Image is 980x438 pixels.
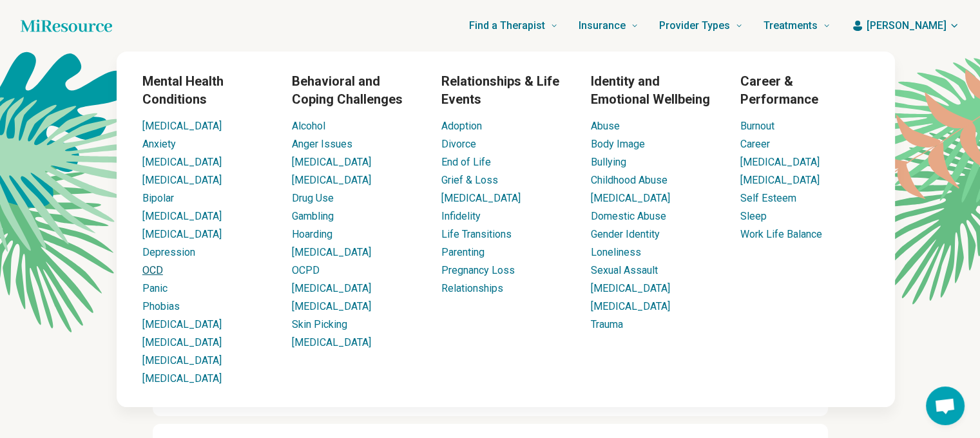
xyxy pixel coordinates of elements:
[142,174,222,186] a: [MEDICAL_DATA]
[142,156,222,168] a: [MEDICAL_DATA]
[142,210,222,222] a: [MEDICAL_DATA]
[591,228,660,240] a: Gender Identity
[591,156,626,168] a: Bullying
[292,210,334,222] a: Gambling
[21,13,112,39] a: Home page
[740,174,820,186] a: [MEDICAL_DATA]
[740,138,770,150] a: Career
[292,228,332,240] a: Hoarding
[142,228,222,240] a: [MEDICAL_DATA]
[591,174,668,186] a: Childhood Abuse
[292,156,371,168] a: [MEDICAL_DATA]
[441,264,515,276] a: Pregnancy Loss
[142,336,222,348] a: [MEDICAL_DATA]
[39,52,972,407] div: Find a Therapist
[441,228,512,240] a: Life Transitions
[142,192,174,204] a: Bipolar
[441,210,481,222] a: Infidelity
[292,336,371,348] a: [MEDICAL_DATA]
[142,246,195,258] a: Depression
[292,192,334,204] a: Drug Use
[591,264,658,276] a: Sexual Assault
[142,300,180,312] a: Phobias
[292,246,371,258] a: [MEDICAL_DATA]
[142,354,222,367] a: [MEDICAL_DATA]
[441,138,476,150] a: Divorce
[591,120,620,132] a: Abuse
[926,386,965,425] a: Open chat
[441,156,491,168] a: End of Life
[441,120,482,132] a: Adoption
[142,72,271,108] h3: Mental Health Conditions
[740,210,767,222] a: Sleep
[740,72,869,108] h3: Career & Performance
[591,210,666,222] a: Domestic Abuse
[591,246,641,258] a: Loneliness
[659,17,730,35] span: Provider Types
[591,300,670,312] a: [MEDICAL_DATA]
[142,372,222,385] a: [MEDICAL_DATA]
[441,246,485,258] a: Parenting
[740,192,796,204] a: Self Esteem
[441,192,521,204] a: [MEDICAL_DATA]
[292,174,371,186] a: [MEDICAL_DATA]
[740,120,774,132] a: Burnout
[441,174,498,186] a: Grief & Loss
[292,264,320,276] a: OCPD
[579,17,626,35] span: Insurance
[292,300,371,312] a: [MEDICAL_DATA]
[292,120,325,132] a: Alcohol
[591,192,670,204] a: [MEDICAL_DATA]
[867,18,946,33] span: [PERSON_NAME]
[740,228,822,240] a: Work Life Balance
[851,18,959,33] button: [PERSON_NAME]
[591,318,623,330] a: Trauma
[591,138,645,150] a: Body Image
[764,17,818,35] span: Treatments
[469,17,545,35] span: Find a Therapist
[292,282,371,294] a: [MEDICAL_DATA]
[292,318,347,330] a: Skin Picking
[142,282,168,294] a: Panic
[142,264,163,276] a: OCD
[142,120,222,132] a: [MEDICAL_DATA]
[591,282,670,294] a: [MEDICAL_DATA]
[441,72,570,108] h3: Relationships & Life Events
[740,156,820,168] a: [MEDICAL_DATA]
[292,138,352,150] a: Anger Issues
[292,72,421,108] h3: Behavioral and Coping Challenges
[142,318,222,330] a: [MEDICAL_DATA]
[591,72,720,108] h3: Identity and Emotional Wellbeing
[142,138,176,150] a: Anxiety
[441,282,503,294] a: Relationships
